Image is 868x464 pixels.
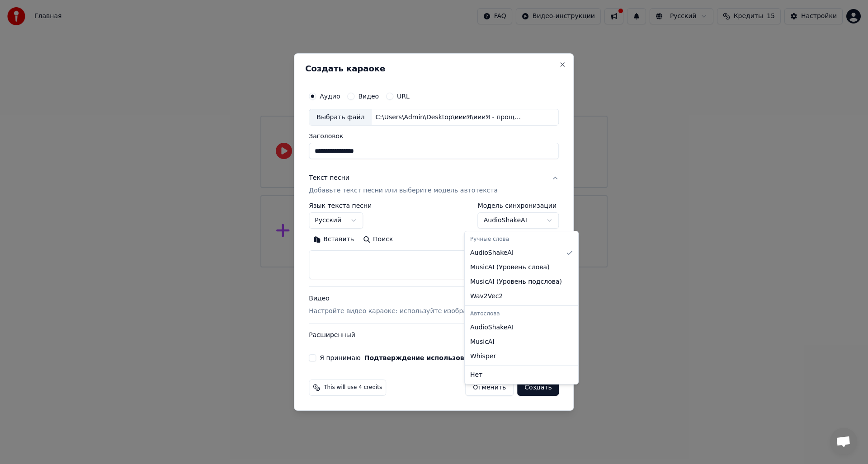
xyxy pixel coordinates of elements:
[470,352,496,361] span: Whisper
[470,292,503,301] span: Wav2Vec2
[467,308,576,320] div: Автослова
[470,370,482,380] span: Нет
[470,248,514,258] span: AudioShakeAI
[470,263,550,272] span: MusicAI ( Уровень слова )
[470,323,514,332] span: AudioShakeAI
[467,233,576,246] div: Ручные слова
[470,277,562,286] span: MusicAI ( Уровень подслова )
[470,337,495,347] span: MusicAI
